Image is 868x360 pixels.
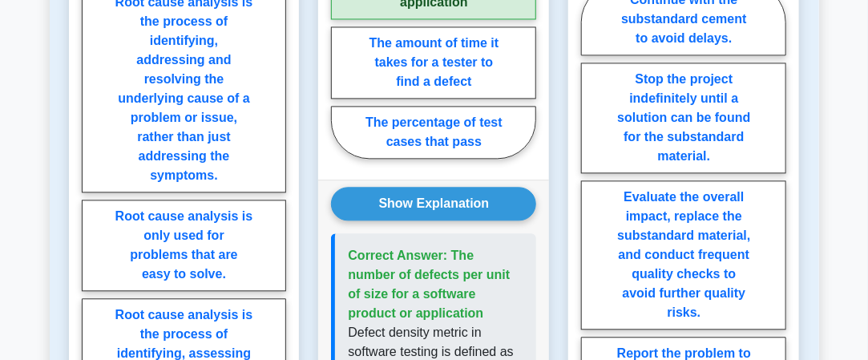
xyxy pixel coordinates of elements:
label: Evaluate the overall impact, replace the substandard material, and conduct frequent quality check... [581,180,786,330]
label: Root cause analysis is only used for problems that are easy to solve. [82,200,287,291]
label: Stop the project indefinitely until a solution can be found for the substandard material. [581,63,786,173]
label: The percentage of test cases that pass [331,106,536,159]
span: Correct Answer: The number of defects per unit of size for a software product or application [348,249,510,320]
label: The amount of time it takes for a tester to find a defect [331,26,536,99]
button: Show Explanation [331,187,536,220]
